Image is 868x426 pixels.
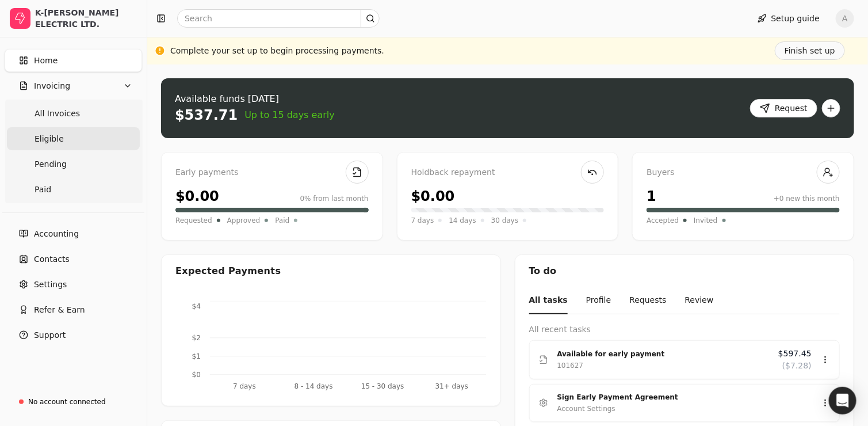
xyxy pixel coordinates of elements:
a: No account connected [5,391,142,412]
a: Settings [5,273,142,296]
span: 7 days [411,215,434,226]
span: Paid [35,184,51,196]
tspan: 7 days [233,382,256,390]
div: Holdback repayment [411,166,605,179]
span: Approved [227,215,261,226]
span: Settings [34,279,67,291]
span: Accounting [34,228,79,240]
div: 1 [647,186,656,207]
span: $597.45 [778,348,812,360]
div: Expected Payments [175,264,281,278]
div: 0% from last month [300,193,369,204]
div: 101627 [557,360,584,371]
span: Eligible [35,133,64,145]
div: Buyers [647,166,840,179]
div: All recent tasks [529,324,840,336]
button: All tasks [529,287,568,314]
span: Contacts [34,253,70,265]
div: Early payments [175,166,369,179]
a: Home [5,49,142,72]
div: K-[PERSON_NAME] ELECTRIC LTD. [35,7,137,30]
button: Setup guide [748,9,829,28]
button: Requests [629,287,666,314]
span: 30 days [491,215,518,226]
span: Invoicing [34,80,70,92]
div: $0.00 [411,186,455,207]
div: Sign Early Payment Agreement [557,391,803,403]
a: Eligible [7,127,140,150]
div: Account Settings [557,403,615,414]
div: Available for early payment [557,348,770,360]
span: Up to 15 days early [244,108,335,122]
span: All Invoices [35,108,80,120]
div: Available funds [DATE] [175,92,335,106]
span: Home [34,55,58,67]
button: Refer & Earn [5,298,142,321]
a: Pending [7,153,140,176]
div: Open Intercom Messenger [829,387,856,414]
button: Review [685,287,714,314]
button: Request [750,99,817,117]
tspan: 15 - 30 days [361,382,404,390]
span: Pending [35,158,67,170]
div: $0.00 [175,186,219,207]
button: Finish set up [775,41,845,60]
div: $537.71 [175,106,238,124]
span: Refer & Earn [34,304,85,316]
tspan: $2 [192,334,201,342]
a: Accounting [5,222,142,245]
input: Search [177,9,380,28]
button: Invoicing [5,74,142,97]
div: To do [515,255,854,287]
span: ($7.28) [782,360,812,372]
tspan: 31+ days [435,382,468,390]
button: A [836,9,854,28]
span: Invited [694,215,717,226]
span: Paid [275,215,289,226]
tspan: $4 [192,302,201,310]
tspan: $1 [192,352,201,360]
div: No account connected [28,397,106,407]
tspan: $0 [192,371,201,379]
span: 14 days [449,215,476,226]
span: Support [34,329,66,341]
div: +0 new this month [774,193,840,204]
a: Contacts [5,248,142,271]
button: Profile [586,287,611,314]
tspan: 8 - 14 days [295,382,333,390]
a: All Invoices [7,102,140,125]
a: Paid [7,178,140,201]
button: Support [5,324,142,347]
div: Complete your set up to begin processing payments. [170,45,384,57]
span: Requested [175,215,212,226]
span: Accepted [647,215,679,226]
